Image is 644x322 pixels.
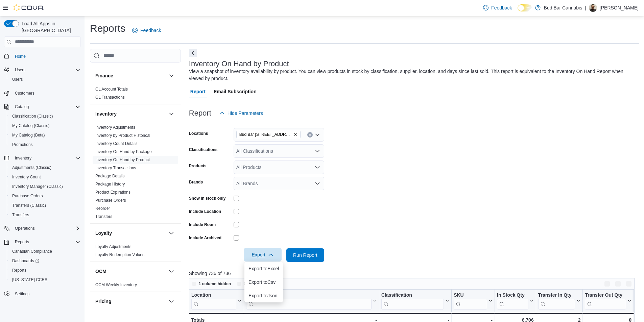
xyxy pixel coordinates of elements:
span: Email Subscription [214,85,257,98]
span: GL Account Totals [95,86,128,92]
span: Bud Bar 14 ST NW [236,131,301,138]
div: SKU [454,292,487,298]
span: Inventory Count [12,174,41,180]
button: Next [189,49,197,57]
button: Users [12,66,28,74]
button: My Catalog (Beta) [7,130,83,140]
span: Settings [12,289,80,298]
a: Feedback [480,1,515,15]
span: Users [12,66,80,74]
div: Location [191,292,236,298]
label: Locations [189,131,208,136]
span: Export to Json [248,293,279,298]
span: Run Report [293,252,317,258]
a: My Catalog (Beta) [9,131,48,139]
a: Home [12,52,28,60]
a: Inventory Adjustments [95,125,135,130]
span: OCM Weekly Inventory [95,282,137,288]
button: Catalog [12,103,31,111]
div: Inventory [90,123,181,223]
a: GL Transactions [95,95,125,100]
button: Sort fields [234,280,264,288]
span: Loyalty Adjustments [95,244,132,249]
span: Inventory On Hand by Product [95,157,150,163]
a: GL Account Totals [95,87,128,92]
span: Users [12,77,23,82]
h3: Pricing [95,298,111,305]
button: Pricing [95,298,166,305]
span: Canadian Compliance [12,249,52,254]
div: Transfer Out Qty [585,292,626,309]
div: Transfer In Qty [538,292,575,298]
span: My Catalog (Beta) [9,131,80,139]
a: [US_STATE] CCRS [9,276,50,284]
span: Promotions [12,142,33,147]
button: Pricing [167,297,175,305]
h3: Finance [95,72,113,79]
span: Reorder [95,206,110,211]
h3: OCM [95,268,106,275]
a: Feedback [129,24,164,37]
div: OCM [90,281,181,292]
button: Classification (Classic) [7,112,83,121]
span: Catalog [15,104,29,109]
button: Location [191,292,242,309]
a: Inventory Transactions [95,166,136,170]
button: Hide Parameters [217,106,266,120]
a: Customers [12,89,37,97]
button: Transfer In Qty [538,292,580,309]
span: Classification (Classic) [9,112,80,120]
button: Display options [614,280,622,288]
span: Inventory by Product Historical [95,133,150,138]
button: My Catalog (Classic) [7,121,83,130]
button: Inventory Count [7,172,83,182]
span: Purchase Orders [9,192,80,200]
button: In Stock Qty [497,292,534,309]
span: Reports [12,238,80,246]
span: Home [12,52,80,60]
span: Inventory Adjustments [95,125,135,130]
button: Open list of options [315,148,320,154]
button: Export toJson [244,289,283,302]
a: OCM Weekly Inventory [95,282,137,287]
p: Bud Bar Cannabis [544,4,582,12]
span: Purchase Orders [95,198,126,203]
h3: Inventory [95,110,117,117]
a: Inventory Count Details [95,141,138,146]
button: Reports [1,237,83,247]
span: Transfers [95,214,112,219]
button: Inventory [167,110,175,118]
button: Finance [167,72,175,80]
span: Transfers [12,212,29,218]
span: Bud Bar [STREET_ADDRESS] [239,131,292,138]
span: Transfers (Classic) [12,203,46,208]
span: Dashboards [12,258,39,264]
button: Loyalty [95,230,166,237]
span: Inventory Manager (Classic) [9,182,80,191]
button: Home [1,51,83,61]
button: Users [7,75,83,84]
button: Operations [1,224,83,233]
h3: Loyalty [95,230,112,237]
a: Package History [95,182,125,187]
span: Adjustments (Classic) [12,165,51,170]
button: Purchase Orders [7,191,83,201]
span: Operations [15,226,35,231]
span: My Catalog (Beta) [12,132,45,138]
a: Loyalty Adjustments [95,244,132,249]
span: Feedback [491,4,512,11]
a: Purchase Orders [95,198,126,203]
span: Purchase Orders [12,193,43,199]
a: Inventory by Product Historical [95,133,150,138]
div: Classification [381,292,444,309]
button: Catalog [1,102,83,112]
span: Transfers [9,211,80,219]
span: Sort fields [244,281,262,287]
span: Load All Apps in [GEOGRAPHIC_DATA] [19,20,80,34]
label: Include Location [189,209,221,214]
span: Feedback [140,27,161,34]
span: Loyalty Redemption Values [95,252,144,257]
a: Canadian Compliance [9,247,55,255]
label: Include Archived [189,235,221,241]
span: Reports [12,268,26,273]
